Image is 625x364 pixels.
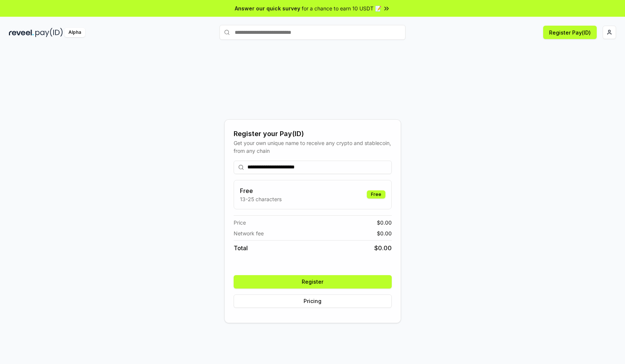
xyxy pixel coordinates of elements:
span: $ 0.00 [377,219,392,226]
button: Register [234,275,392,289]
button: Pricing [234,294,392,308]
img: pay_id [35,28,63,37]
div: Get your own unique name to receive any crypto and stablecoin, from any chain [234,139,392,155]
span: Answer our quick survey [235,4,300,12]
span: $ 0.00 [374,244,392,252]
div: Register your Pay(ID) [234,129,392,139]
div: Free [367,190,385,199]
span: Price [234,219,246,226]
button: Register Pay(ID) [543,26,597,39]
span: Total [234,244,248,252]
img: reveel_dark [9,28,34,37]
h3: Free [240,186,282,195]
span: Network fee [234,229,264,237]
div: Alpha [64,28,85,37]
span: $ 0.00 [377,229,392,237]
p: 13-25 characters [240,195,282,203]
span: for a chance to earn 10 USDT 📝 [302,4,381,12]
